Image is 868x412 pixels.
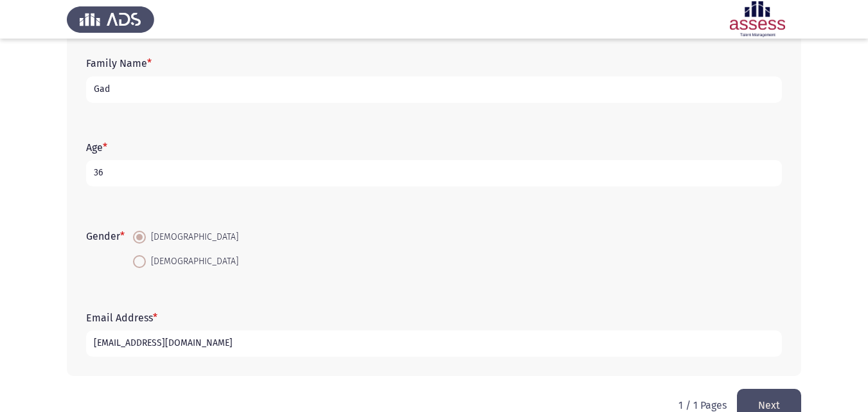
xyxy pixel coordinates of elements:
[67,1,154,37] img: Assess Talent Management logo
[86,330,782,357] input: add answer text
[714,1,801,37] img: Assessment logo of ASSESS Employability - EBI
[146,254,238,269] span: [DEMOGRAPHIC_DATA]
[86,160,782,186] input: add answer text
[86,76,782,103] input: add answer text
[86,57,152,69] label: Family Name
[86,312,157,324] label: Email Address
[86,230,125,242] label: Gender
[86,141,107,154] label: Age
[678,399,727,411] p: 1 / 1 Pages
[146,229,238,245] span: [DEMOGRAPHIC_DATA]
